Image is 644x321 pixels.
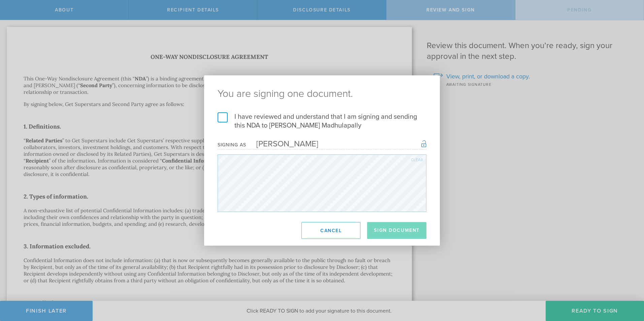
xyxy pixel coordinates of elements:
iframe: Chat Widget [610,269,644,301]
button: Cancel [301,222,360,239]
div: [PERSON_NAME] [246,139,318,149]
button: Sign Document [367,222,426,239]
label: I have reviewed and understand that I am signing and sending this NDA to [PERSON_NAME] Madhulapally [218,112,426,130]
ng-pluralize: You are signing one document. [218,89,426,99]
div: Signing as [218,142,246,148]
